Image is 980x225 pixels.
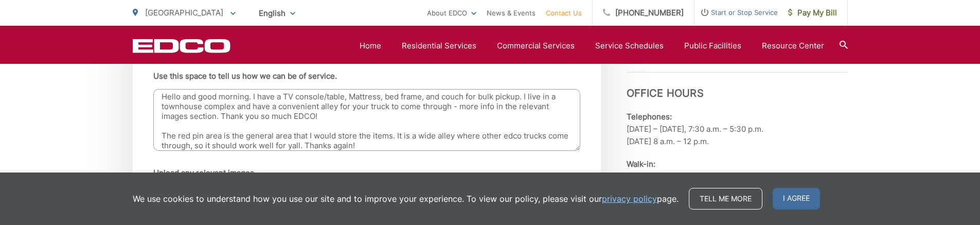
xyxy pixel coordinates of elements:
[487,7,536,19] a: News & Events
[627,159,655,169] b: Walk-in:
[773,188,820,210] span: I agree
[251,4,303,22] span: English
[546,7,582,19] a: Contact Us
[627,112,672,122] b: Telephones:
[762,40,824,52] a: Resource Center
[602,193,657,205] a: privacy policy
[133,39,230,53] a: EDCD logo. Return to the homepage.
[627,111,848,148] p: [DATE] – [DATE], 7:30 a.m. – 5:30 p.m. [DATE] 8 a.m. – 12 p.m.
[689,188,762,210] a: Tell me more
[788,7,837,19] span: Pay My Bill
[153,168,256,178] label: Upload any relevant images.
[427,7,476,19] a: About EDCO
[402,40,476,52] a: Residential Services
[133,193,679,205] p: We use cookies to understand how you use our site and to improve your experience. To view our pol...
[595,40,664,52] a: Service Schedules
[497,40,575,52] a: Commercial Services
[360,40,381,52] a: Home
[153,72,337,81] label: Use this space to tell us how we can be of service.
[684,40,741,52] a: Public Facilities
[627,158,848,183] p: [DATE] – [DATE], 9 a.m. – 4 p.m.
[145,8,223,18] span: [GEOGRAPHIC_DATA]
[627,72,848,99] h3: Office Hours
